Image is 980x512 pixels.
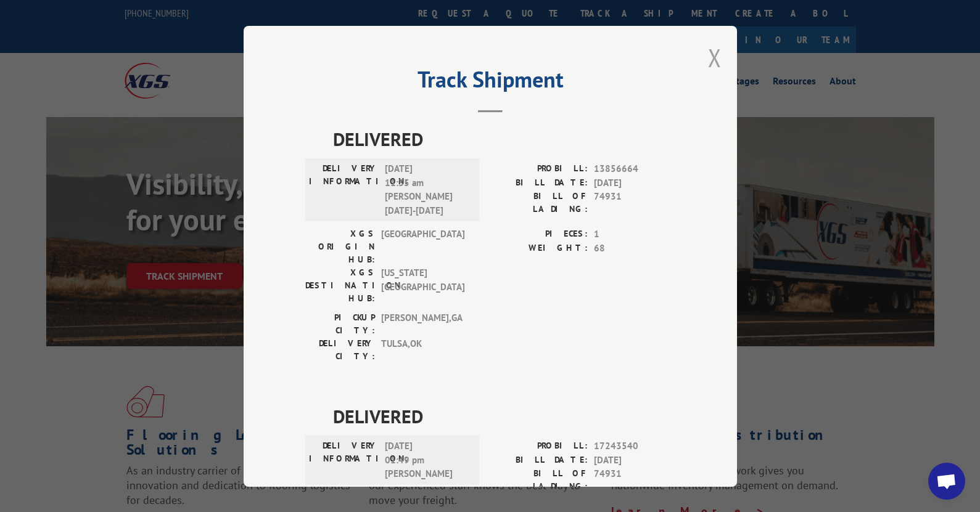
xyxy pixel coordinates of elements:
label: PIECES: [490,227,588,242]
button: Close modal [708,41,722,74]
label: BILL OF LADING: [490,190,588,216]
h2: Track Shipment [305,71,675,94]
label: XGS ORIGIN HUB: [305,227,375,266]
span: [PERSON_NAME] , GA [381,311,464,337]
span: DELIVERED [333,402,675,430]
a: Open chat [928,463,965,500]
label: XGS DESTINATION HUB: [305,266,375,305]
label: WEIGHT: [490,241,588,255]
span: DELIVERED [333,125,675,153]
label: DELIVERY CITY: [305,337,375,363]
label: PICKUP CITY: [305,311,375,337]
span: 1 [594,227,675,242]
span: [DATE] [594,453,675,467]
span: 13856664 [594,162,675,176]
span: 68 [594,241,675,255]
label: PROBILL: [490,439,588,453]
span: [DATE] [594,176,675,190]
label: DELIVERY INFORMATION: [309,162,379,217]
label: DELIVERY INFORMATION: [309,439,379,481]
span: 74931 [594,467,675,493]
span: 17243540 [594,439,675,453]
span: 74931 [594,190,675,216]
span: [DATE] 01:49 pm [PERSON_NAME] [385,439,468,481]
span: TULSA , OK [381,337,464,363]
span: [DATE] 11:35 am [PERSON_NAME] [DATE]-[DATE] [385,162,468,217]
label: BILL OF LADING: [490,467,588,493]
label: PROBILL: [490,162,588,176]
label: BILL DATE: [490,453,588,467]
span: [GEOGRAPHIC_DATA] [381,227,464,266]
label: BILL DATE: [490,176,588,190]
span: [US_STATE][GEOGRAPHIC_DATA] [381,266,464,305]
